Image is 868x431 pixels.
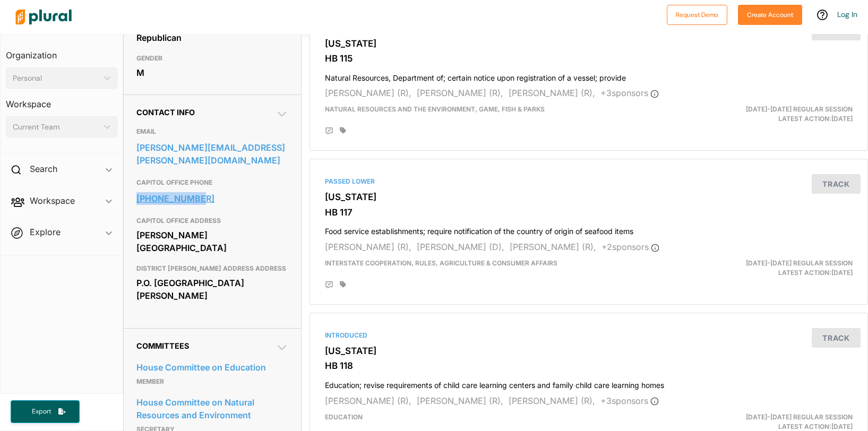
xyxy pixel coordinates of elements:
[600,395,659,406] span: + 3 sponsor s
[325,360,853,371] h3: HB 118
[667,5,727,25] button: Request Demo
[136,30,288,46] div: Republican
[325,281,333,289] div: Add Position Statement
[24,407,58,416] span: Export
[136,65,288,81] div: M
[325,331,853,340] div: Introduced
[13,73,100,84] div: Personal
[738,8,802,20] a: Create Account
[746,259,853,267] span: [DATE]-[DATE] Regular Session
[325,346,853,356] h3: [US_STATE]
[812,328,861,348] button: Track
[510,242,596,252] span: [PERSON_NAME] (R),
[136,394,288,423] a: House Committee on Natural Resources and Environment
[30,163,57,175] h2: Search
[667,8,727,20] a: Request Demo
[325,259,557,267] span: Interstate Cooperation, Rules, Agriculture & Consumer Affairs
[136,52,288,65] h3: GENDER
[325,68,853,83] h4: Natural Resources, Department of; certain notice upon registration of a vessel; provide
[136,275,288,304] div: P.O. [GEOGRAPHIC_DATA][PERSON_NAME]
[136,214,288,227] h3: CAPITOL OFFICE ADDRESS
[340,127,346,134] div: Add tags
[325,207,853,218] h3: HB 117
[325,38,853,49] h3: [US_STATE]
[600,88,659,98] span: + 3 sponsor s
[680,258,861,278] div: Latest Action: [DATE]
[746,105,853,113] span: [DATE]-[DATE] Regular Session
[325,53,853,64] h3: HB 115
[601,242,659,252] span: + 2 sponsor s
[136,140,288,168] a: [PERSON_NAME][EMAIL_ADDRESS][PERSON_NAME][DOMAIN_NAME]
[325,222,853,236] h4: Food service establishments; require notification of the country of origin of seafood items
[325,88,411,98] span: [PERSON_NAME] (R),
[680,105,861,124] div: Latest Action: [DATE]
[13,122,100,133] div: Current Team
[417,242,504,252] span: [PERSON_NAME] (D),
[136,227,288,256] div: [PERSON_NAME][GEOGRAPHIC_DATA]
[325,376,853,390] h4: Education; revise requirements of child care learning centers and family child care learning homes
[6,40,117,63] h3: Organization
[417,88,503,98] span: [PERSON_NAME] (R),
[325,413,363,421] span: Education
[136,176,288,189] h3: CAPITOL OFFICE PHONE
[812,174,861,194] button: Track
[136,108,195,117] span: Contact Info
[136,191,288,206] a: [PHONE_NUMBER]
[136,375,288,388] p: Member
[325,192,853,202] h3: [US_STATE]
[325,395,411,406] span: [PERSON_NAME] (R),
[746,413,853,421] span: [DATE]-[DATE] Regular Session
[325,127,333,135] div: Add Position Statement
[509,395,595,406] span: [PERSON_NAME] (R),
[738,5,802,25] button: Create Account
[340,281,346,288] div: Add tags
[325,242,411,252] span: [PERSON_NAME] (R),
[325,105,545,113] span: Natural Resources and the Environment, Game, Fish & Parks
[509,88,595,98] span: [PERSON_NAME] (R),
[837,10,857,19] a: Log In
[136,359,288,375] a: House Committee on Education
[417,395,503,406] span: [PERSON_NAME] (R),
[136,125,288,138] h3: EMAIL
[136,262,288,275] h3: DISTRICT [PERSON_NAME] ADDRESS ADDRESS
[6,89,117,112] h3: Workspace
[136,341,189,350] span: Committees
[11,400,80,423] button: Export
[325,177,853,186] div: Passed Lower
